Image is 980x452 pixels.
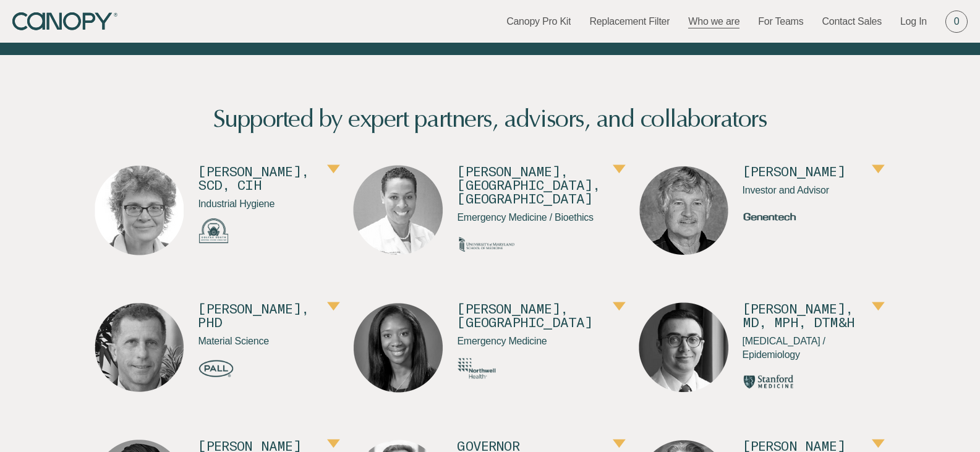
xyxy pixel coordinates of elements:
a: 0 [945,11,968,33]
span: 0 [954,15,960,28]
a: Log In [900,15,927,28]
h2: Supported by expert partners, advisors, and collaborators [12,106,968,131]
a: Canopy Pro Kit [506,15,571,28]
a: For Teams [758,15,803,28]
a: Who we are [688,15,739,28]
a: Replacement Filter [589,15,670,28]
a: Contact Sales [822,15,882,28]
